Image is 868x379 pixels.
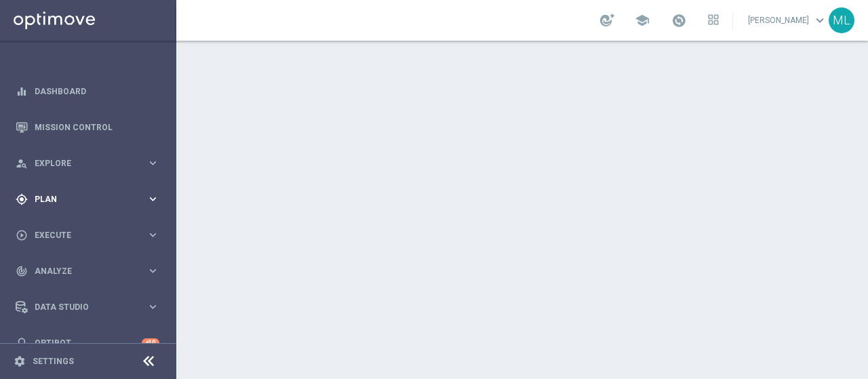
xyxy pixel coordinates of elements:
[35,109,159,145] a: Mission Control
[146,193,159,205] i: keyboard_arrow_right
[35,73,159,109] a: Dashboard
[16,337,28,349] i: lightbulb
[15,338,160,348] button: lightbulb Optibot +10
[16,265,146,277] div: Analyze
[15,266,160,277] button: track_changes Analyze keyboard_arrow_right
[16,301,146,313] div: Data Studio
[35,267,146,275] span: Analyze
[146,300,159,313] i: keyboard_arrow_right
[15,122,160,133] button: Mission Control
[146,157,159,169] i: keyboard_arrow_right
[16,325,159,361] div: Optibot
[15,158,160,169] button: person_search Explore keyboard_arrow_right
[16,229,28,241] i: play_circle_outline
[15,194,160,205] button: gps_fixed Plan keyboard_arrow_right
[16,229,146,241] div: Execute
[33,357,74,365] a: Settings
[16,73,159,109] div: Dashboard
[146,264,159,277] i: keyboard_arrow_right
[142,338,159,347] div: +10
[747,10,829,31] a: [PERSON_NAME]keyboard_arrow_down
[35,325,142,361] a: Optibot
[15,302,160,313] button: Data Studio keyboard_arrow_right
[16,85,28,98] i: equalizer
[35,231,146,239] span: Execute
[16,193,28,205] i: gps_fixed
[16,109,159,145] div: Mission Control
[16,157,146,169] div: Explore
[15,86,160,97] button: equalizer Dashboard
[35,159,146,167] span: Explore
[15,230,160,241] button: play_circle_outline Execute keyboard_arrow_right
[35,303,146,311] span: Data Studio
[35,195,146,203] span: Plan
[16,265,28,277] i: track_changes
[16,157,28,169] i: person_search
[14,355,26,367] i: settings
[146,228,159,241] i: keyboard_arrow_right
[16,193,146,205] div: Plan
[635,13,650,28] span: school
[812,13,827,28] span: keyboard_arrow_down
[829,7,854,33] div: ML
